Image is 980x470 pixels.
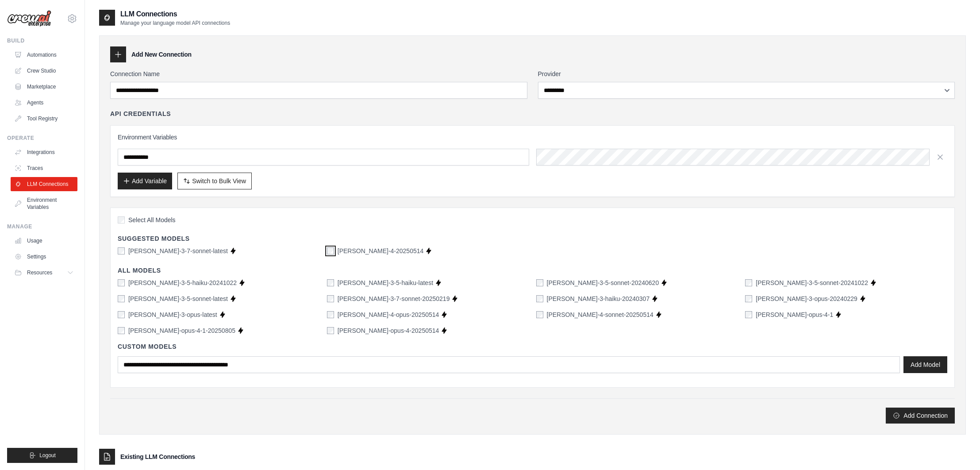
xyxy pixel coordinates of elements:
[118,311,125,318] input: claude-3-opus-latest
[39,452,56,459] span: Logout
[110,109,171,118] h4: API Credentials
[128,216,176,224] span: Select All Models
[118,173,172,189] button: Add Variable
[11,145,77,159] a: Integrations
[118,266,947,275] h4: All Models
[128,247,228,255] label: claude-3-7-sonnet-latest
[756,310,833,319] label: claude-opus-4-1
[327,247,334,254] input: claude-sonnet-4-20250514
[11,96,77,110] a: Agents
[128,326,235,335] label: claude-opus-4-1-20250805
[11,64,77,78] a: Crew Studio
[547,294,650,303] label: claude-3-haiku-20240307
[11,193,77,214] a: Environment Variables
[745,279,752,286] input: claude-3-5-sonnet-20241022
[327,279,334,286] input: claude-3-5-haiku-latest
[11,80,77,94] a: Marketplace
[11,112,77,126] a: Tool Registry
[536,295,543,302] input: claude-3-haiku-20240307
[745,311,752,318] input: claude-opus-4-1
[128,310,217,319] label: claude-3-opus-latest
[11,266,77,280] button: Resources
[177,173,252,189] button: Switch to Bulk View
[120,9,230,19] h2: LLM Connections
[118,247,125,254] input: claude-3-7-sonnet-latest
[547,310,653,319] label: claude-4-sonnet-20250514
[547,278,659,287] label: claude-3-5-sonnet-20240620
[338,247,424,255] label: claude-sonnet-4-20250514
[327,311,334,318] input: claude-4-opus-20250514
[118,234,947,243] h4: Suggested Models
[327,327,334,334] input: claude-opus-4-20250514
[120,19,230,27] p: Manage your language model API connections
[110,69,527,78] label: Connection Name
[903,356,947,373] button: Add Model
[327,295,334,302] input: claude-3-7-sonnet-20250219
[7,37,77,44] div: Build
[7,223,77,230] div: Manage
[745,295,752,302] input: claude-3-opus-20240229
[7,10,51,27] img: Logo
[118,279,125,286] input: claude-3-5-haiku-20241022
[118,327,125,334] input: claude-opus-4-1-20250805
[538,69,955,78] label: Provider
[118,295,125,302] input: claude-3-5-sonnet-latest
[128,294,228,303] label: claude-3-5-sonnet-latest
[131,50,192,59] h3: Add New Connection
[756,294,857,303] label: claude-3-opus-20240229
[120,452,195,461] h3: Existing LLM Connections
[118,133,947,142] h3: Environment Variables
[118,216,125,223] input: Select All Models
[128,278,237,287] label: claude-3-5-haiku-20241022
[192,177,246,185] span: Switch to Bulk View
[756,278,868,287] label: claude-3-5-sonnet-20241022
[7,448,77,463] button: Logout
[536,279,543,286] input: claude-3-5-sonnet-20240620
[338,326,439,335] label: claude-opus-4-20250514
[338,294,450,303] label: claude-3-7-sonnet-20250219
[886,408,955,424] button: Add Connection
[11,161,77,175] a: Traces
[338,310,439,319] label: claude-4-opus-20250514
[11,234,77,248] a: Usage
[11,48,77,62] a: Automations
[27,269,52,276] span: Resources
[536,311,543,318] input: claude-4-sonnet-20250514
[11,177,77,191] a: LLM Connections
[118,342,947,351] h4: Custom Models
[7,135,77,142] div: Operate
[11,250,77,264] a: Settings
[338,278,433,287] label: claude-3-5-haiku-latest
